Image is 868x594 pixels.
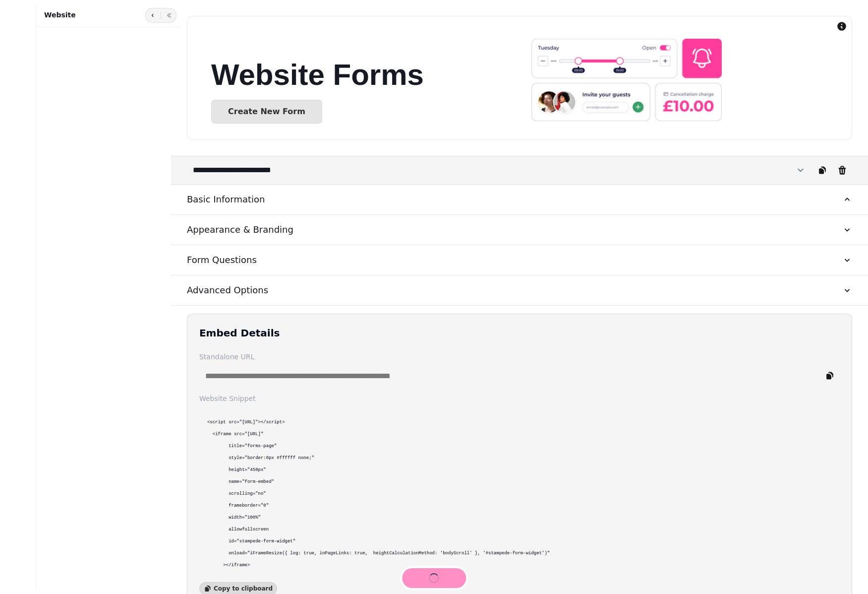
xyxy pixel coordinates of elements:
label: Website Snippet [199,394,840,403]
button: Create New Form [211,100,322,124]
img: header [531,36,722,124]
h3: Basic Information [187,193,265,206]
h3: Appearance & Branding [187,223,293,237]
h3: Form Questions [187,253,257,267]
h2: Website [44,10,76,20]
code: <script src="[URL]"></script> <iframe src="[URL]" title="forms-page" style="border:0px #ffffff no... [207,420,550,568]
h3: Advanced Options [187,283,268,297]
div: Create New Form [228,108,305,116]
div: Website Forms [211,60,531,90]
button: Basic Information [187,185,852,214]
button: copy [820,366,840,386]
button: Advanced Options [187,275,852,305]
button: Appearance & Branding [187,215,852,245]
button: delete [832,160,852,180]
h2: Embed Details [199,326,280,340]
span: Copy to clipboard [214,586,273,592]
button: clone [812,160,832,180]
button: Form Questions [187,245,852,275]
label: Standalone URL [199,352,840,362]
